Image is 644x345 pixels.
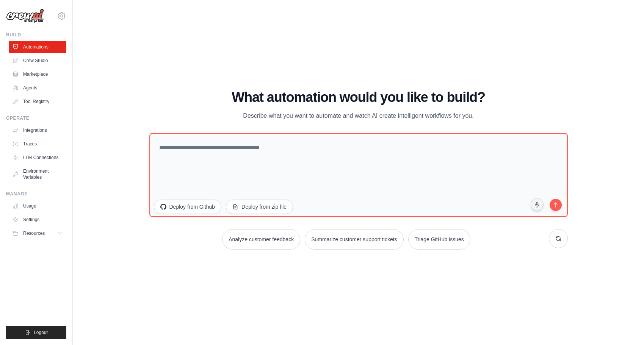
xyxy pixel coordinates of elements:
[9,124,66,136] a: Integrations
[9,68,66,80] a: Marketplace
[154,200,222,214] button: Deploy from Github
[9,41,66,53] a: Automations
[9,151,66,164] a: LLM Connections
[9,214,66,226] a: Settings
[9,138,66,150] a: Traces
[9,82,66,94] a: Agents
[6,191,66,197] div: Manage
[606,309,644,345] div: 聊天小组件
[9,165,66,183] a: Environment Variables
[9,95,66,108] a: Tool Registry
[305,229,403,250] button: Summarize customer support tickets
[9,55,66,67] a: Crew Studio
[6,326,66,339] button: Logout
[34,329,48,336] span: Logout
[606,309,644,345] iframe: Chat Widget
[408,229,470,250] button: Triage GitHub issues
[9,200,66,212] a: Usage
[222,229,300,250] button: Analyze customer feedback
[6,32,66,38] div: Build
[9,227,66,239] button: Resources
[6,9,44,23] img: Logo
[149,90,568,105] h1: What automation would you like to build?
[226,200,293,214] button: Deploy from zip file
[231,111,486,121] p: Describe what you want to automate and watch AI create intelligent workflows for you.
[23,230,45,236] span: Resources
[6,115,66,121] div: Operate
